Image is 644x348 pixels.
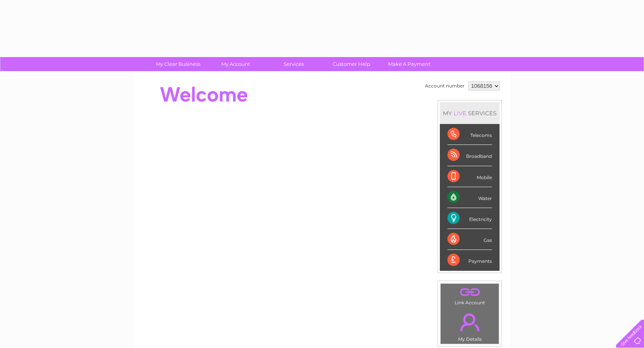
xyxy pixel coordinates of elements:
[443,309,497,335] a: .
[147,57,209,71] a: My Clear Business
[443,286,497,299] a: .
[440,307,499,344] td: My Details
[447,187,492,208] div: Water
[440,102,500,124] div: MY SERVICES
[262,57,325,71] a: Services
[205,57,267,71] a: My Account
[447,208,492,229] div: Electricity
[378,57,441,71] a: Make A Payment
[320,57,383,71] a: Customer Help
[423,79,466,92] td: Account number
[447,229,492,250] div: Gas
[447,166,492,187] div: Mobile
[447,145,492,166] div: Broadband
[447,250,492,270] div: Payments
[447,124,492,145] div: Telecoms
[452,110,468,117] div: LIVE
[440,283,499,307] td: Link Account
